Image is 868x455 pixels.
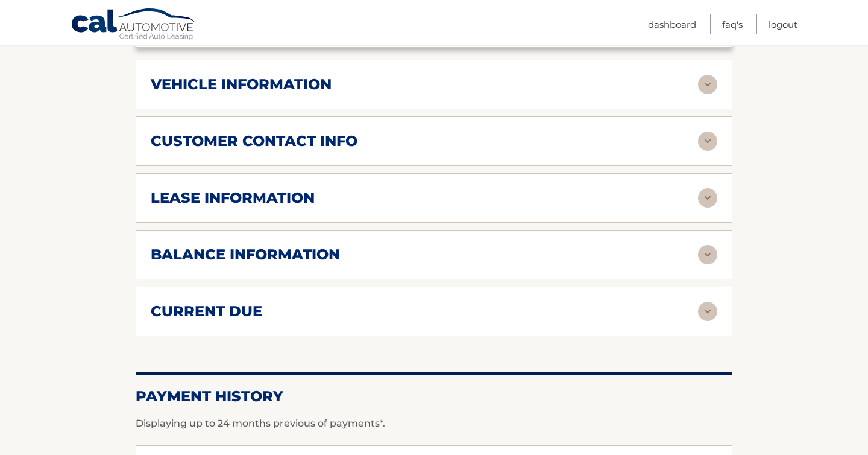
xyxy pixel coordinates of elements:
a: Logout [769,14,797,34]
p: Displaying up to 24 months previous of payments*. [136,416,732,431]
h2: lease information [151,189,315,207]
img: accordion-rest.svg [698,132,717,151]
img: accordion-rest.svg [698,302,717,321]
h2: balance information [151,246,340,264]
a: Dashboard [648,14,696,34]
img: accordion-rest.svg [698,245,717,264]
h2: customer contact info [151,132,357,150]
h2: vehicle information [151,75,332,94]
a: FAQ's [722,14,743,34]
h2: Payment History [136,387,732,406]
img: accordion-rest.svg [698,188,717,208]
a: Cal Automotive [71,8,197,43]
img: accordion-rest.svg [698,75,717,94]
h2: current due [151,302,262,320]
